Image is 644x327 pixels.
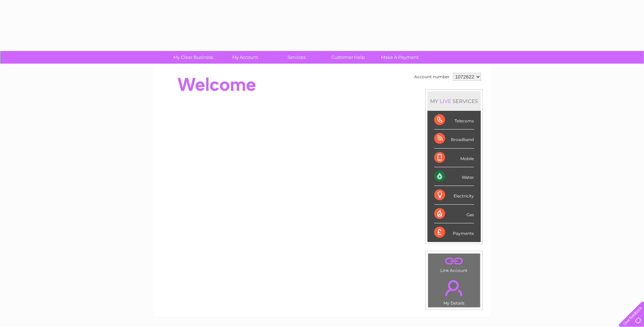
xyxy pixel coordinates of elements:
a: . [430,276,478,300]
div: Mobile [434,149,474,167]
div: Payments [434,223,474,242]
div: LIVE [438,98,453,104]
a: Services [269,51,325,64]
div: MY SERVICES [427,91,481,111]
div: Gas [434,205,474,223]
a: . [430,255,478,267]
a: Make A Payment [372,51,428,64]
div: Telecoms [434,111,474,130]
div: Broadband [434,130,474,148]
td: Link Account [428,253,480,275]
td: My Details [428,274,480,308]
a: My Account [217,51,273,64]
td: Account number [412,71,451,83]
a: Customer Help [320,51,376,64]
a: My Clear Business [165,51,221,64]
div: Water [434,167,474,186]
div: Electricity [434,186,474,205]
